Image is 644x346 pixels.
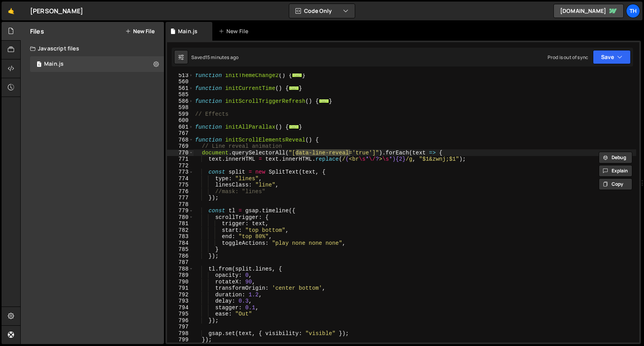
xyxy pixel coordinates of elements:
[167,188,194,195] div: 776
[167,201,194,208] div: 778
[167,253,194,260] div: 786
[167,246,194,253] div: 785
[167,221,194,227] div: 781
[626,4,640,18] a: Th
[167,330,194,337] div: 798
[167,311,194,317] div: 795
[219,27,251,35] div: New File
[167,176,194,182] div: 774
[167,85,194,92] div: 561
[167,79,194,85] div: 560
[37,62,41,68] span: 1
[2,2,21,20] a: 🤙
[167,182,194,188] div: 775
[167,104,194,111] div: 598
[167,163,194,169] div: 772
[599,165,632,177] button: Explain
[167,292,194,298] div: 792
[167,98,194,105] div: 586
[167,130,194,137] div: 767
[167,259,194,266] div: 787
[167,317,194,324] div: 796
[167,266,194,272] div: 788
[167,279,194,285] div: 790
[167,169,194,176] div: 773
[167,156,194,163] div: 771
[167,143,194,150] div: 769
[167,272,194,279] div: 789
[167,240,194,247] div: 784
[553,4,624,18] a: [DOMAIN_NAME]
[44,61,64,68] div: Main.js
[167,214,194,221] div: 780
[167,195,194,201] div: 777
[167,208,194,214] div: 779
[125,28,155,34] button: New File
[30,56,164,72] div: 16840/46037.js
[167,137,194,143] div: 768
[319,99,329,103] span: ...
[292,73,302,77] span: ...
[167,72,194,79] div: 513
[289,86,299,90] span: ...
[167,298,194,305] div: 793
[167,233,194,240] div: 783
[205,54,238,61] div: 15 minutes ago
[167,91,194,98] div: 585
[167,227,194,234] div: 782
[593,50,631,64] button: Save
[167,305,194,311] div: 794
[599,178,632,190] button: Copy
[30,27,44,36] h2: Files
[167,285,194,292] div: 791
[30,6,83,16] div: [PERSON_NAME]
[178,27,197,35] div: Main.js
[167,337,194,343] div: 799
[167,324,194,330] div: 797
[548,54,588,61] div: Prod is out of sync
[289,4,355,18] button: Code Only
[289,124,299,129] span: ...
[167,111,194,118] div: 599
[599,152,632,163] button: Debug
[191,54,238,61] div: Saved
[167,150,194,156] div: 770
[21,41,164,56] div: Javascript files
[167,124,194,131] div: 601
[167,117,194,124] div: 600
